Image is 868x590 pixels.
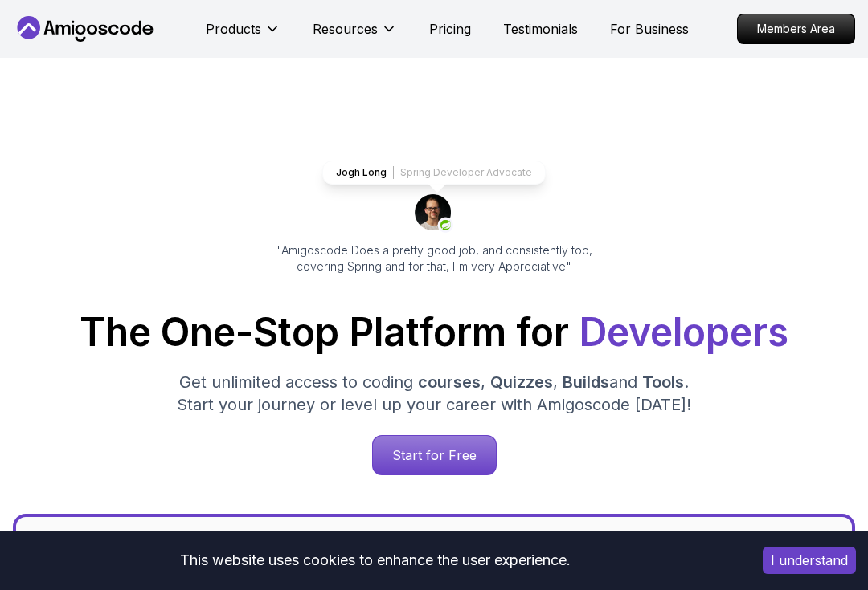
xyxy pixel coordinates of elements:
p: Products [206,19,261,39]
div: This website uses cookies to enhance the user experience. [12,543,739,578]
a: Start for Free [372,435,497,475]
h1: The One-Stop Platform for [13,313,855,352]
p: Resources [313,19,378,39]
button: Resources [313,19,397,51]
a: Pricing [429,19,471,39]
a: Testimonials [503,19,578,39]
span: Builds [563,372,609,392]
button: Products [206,19,280,51]
p: Spring Developer Advocate [400,166,532,179]
img: josh long [415,194,453,233]
p: Get unlimited access to coding , , and . Start your journey or level up your career with Amigosco... [164,371,704,416]
span: courses [418,372,481,392]
p: Start for Free [373,436,496,474]
p: Jogh Long [336,166,387,179]
span: Quizzes [490,372,553,392]
span: Developers [579,308,788,356]
p: "Amigoscode Does a pretty good job, and consistently too, covering Spring and for that, I'm very ... [254,242,614,275]
p: Members Area [738,14,854,43]
span: Tools [642,372,684,392]
a: For Business [610,19,689,39]
button: Accept cookies [763,547,856,574]
a: Members Area [737,14,855,44]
